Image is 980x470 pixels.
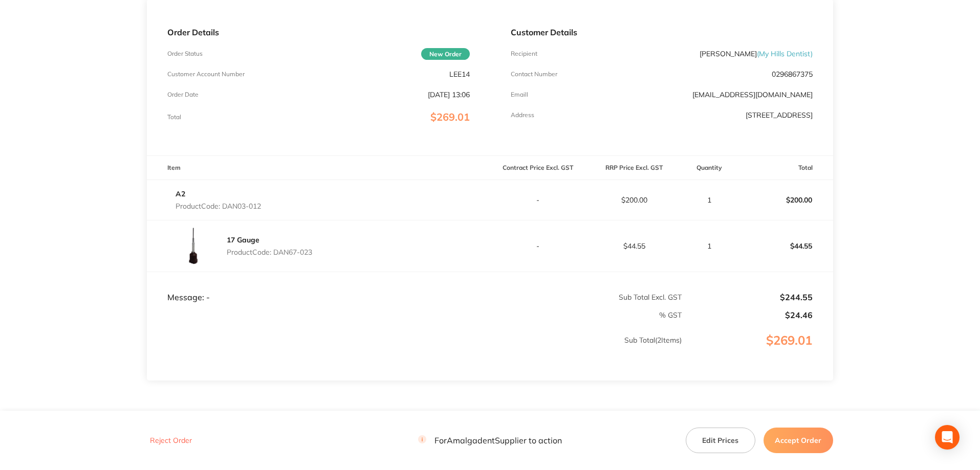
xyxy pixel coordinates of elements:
[491,242,586,250] p: -
[700,50,813,58] p: [PERSON_NAME]
[692,90,813,99] a: [EMAIL_ADDRESS][DOMAIN_NAME]
[491,196,586,204] p: -
[683,333,833,368] p: $269.01
[167,50,203,57] p: Order Status
[167,91,199,98] p: Order Date
[737,188,833,212] p: $200.00
[421,48,470,60] span: New Order
[449,70,470,78] p: LEE14
[147,156,490,180] th: Item
[227,235,259,244] a: 17 Gauge
[176,189,185,198] a: A2
[511,28,813,37] p: Customer Details
[746,111,813,119] p: [STREET_ADDRESS]
[428,91,470,99] p: [DATE] 13:06
[147,272,490,302] td: Message: -
[430,110,470,123] span: $269.01
[418,436,562,445] p: For Amalgadent Supplier to action
[511,91,528,98] p: Emaill
[167,71,245,78] p: Customer Account Number
[737,234,833,258] p: $44.55
[683,293,813,302] p: $244.55
[511,111,534,119] p: Address
[757,49,813,58] span: ( My Hills Dentist )
[167,220,219,272] img: ODhtMDEzaA
[737,156,833,180] th: Total
[764,428,833,453] button: Accept Order
[683,242,736,250] p: 1
[683,196,736,204] p: 1
[490,156,586,180] th: Contract Price Excl. GST
[511,71,557,78] p: Contact Number
[586,196,682,204] p: $200.00
[167,28,469,37] p: Order Details
[491,293,682,301] p: Sub Total Excl. GST
[147,311,682,319] p: % GST
[176,202,261,210] p: Product Code: DAN03-012
[147,336,682,365] p: Sub Total ( 2 Items)
[686,428,755,453] button: Edit Prices
[147,436,195,445] button: Reject Order
[935,425,960,450] div: Open Intercom Messenger
[586,156,682,180] th: RRP Price Excl. GST
[683,310,813,320] p: $24.46
[511,50,537,57] p: Recipient
[586,242,682,250] p: $44.55
[682,156,737,180] th: Quantity
[167,114,181,121] p: Total
[772,70,813,78] p: 0296867375
[227,248,312,256] p: Product Code: DAN67-023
